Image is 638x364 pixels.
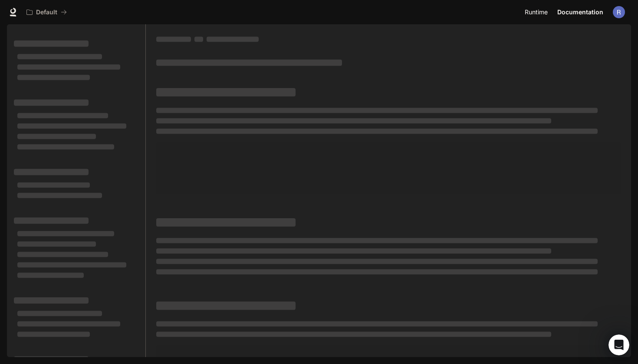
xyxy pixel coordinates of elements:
[610,3,628,21] button: User avatar
[23,3,71,21] button: All workspaces
[36,9,57,16] p: Default
[557,7,603,18] span: Documentation
[521,3,553,21] a: Runtime
[608,334,629,355] iframe: Intercom live chat
[613,6,625,18] img: User avatar
[525,7,548,18] span: Runtime
[554,3,607,21] a: Documentation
